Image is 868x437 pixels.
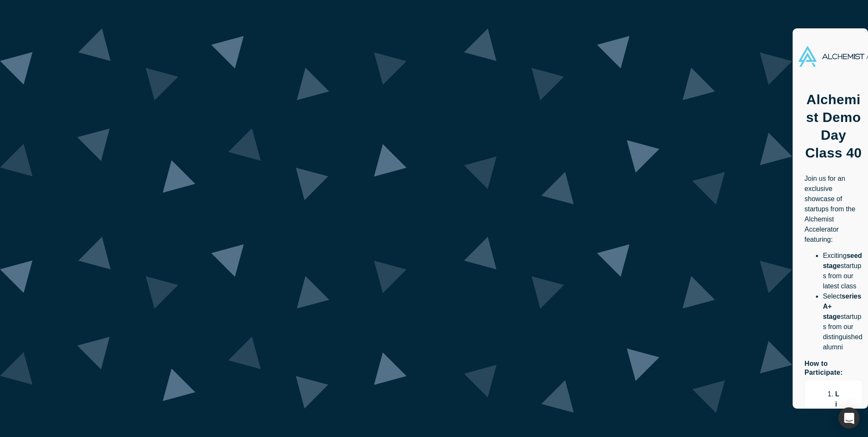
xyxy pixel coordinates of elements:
[804,360,843,376] strong: How to Participate:
[823,251,862,291] li: Exciting startups from our latest class
[804,91,862,162] h1: Alchemist Demo Day Class 40
[823,291,862,352] li: Select startups from our distinguished alumni
[823,293,861,320] strong: series A+ stage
